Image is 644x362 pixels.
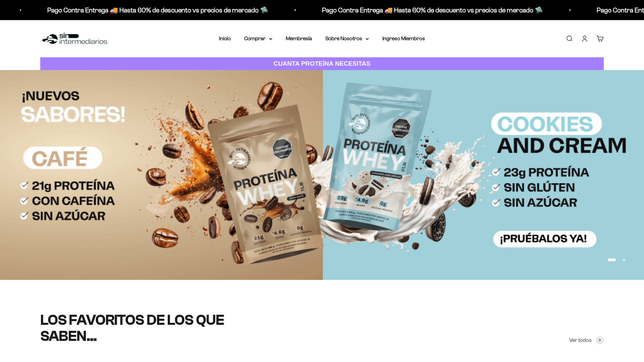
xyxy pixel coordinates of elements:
[321,5,542,15] p: Pago Contra Entrega 🚚 Hasta 60% de descuento vs precios de mercado 🛸
[40,312,224,344] split-lines: LOS FAVORITOS DE LOS QUE SABEN...
[40,57,604,70] a: CUANTA PROTEÍNA NECESITAS
[325,34,369,43] summary: Sobre Nosotros
[46,5,267,15] p: Pago Contra Entrega 🚚 Hasta 60% de descuento vs precios de mercado 🛸
[274,60,371,67] strong: CUANTA PROTEÍNA NECESITAS
[244,34,272,43] summary: Comprar
[219,36,231,41] a: Inicio
[569,336,604,345] a: Ver todos
[286,36,312,41] a: Membresía
[569,336,592,345] span: Ver todos
[382,36,425,41] a: Ingreso Miembros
